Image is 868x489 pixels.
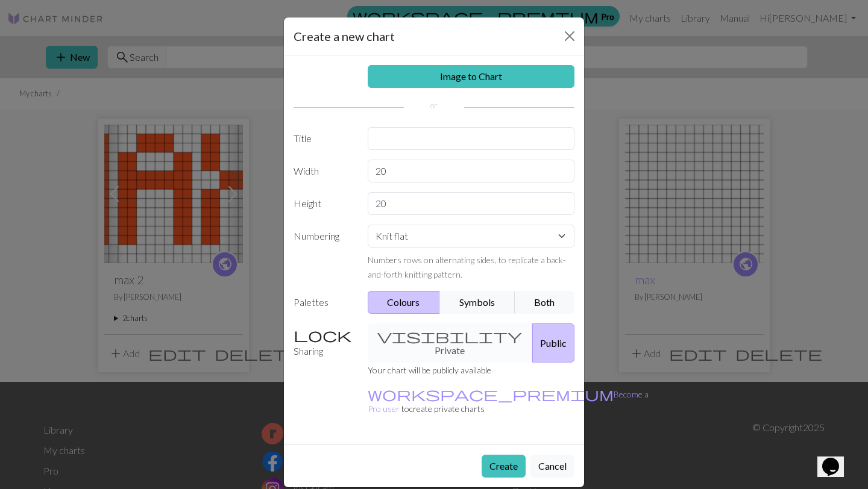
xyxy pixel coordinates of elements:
button: Both [515,291,575,314]
button: Create [482,455,526,478]
h5: Create a new chart [294,27,395,45]
label: Palettes [286,291,360,314]
a: Image to Chart [368,65,575,88]
label: Title [286,127,360,150]
button: Cancel [530,455,574,478]
button: Public [532,323,574,363]
label: Numbering [286,225,360,281]
a: Become a Pro user [368,389,649,414]
span: workspace_premium [368,385,614,402]
label: Width [286,160,360,182]
button: Close [560,26,579,46]
button: Colours [368,291,441,314]
small: Numbers rows on alternating sides, to replicate a back-and-forth knitting pattern. [368,255,566,279]
iframe: chat widget [817,441,856,477]
label: Height [286,192,360,215]
label: Sharing [286,323,360,363]
button: Symbols [439,291,515,314]
small: Your chart will be publicly available [368,365,491,375]
small: to create private charts [368,389,649,414]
